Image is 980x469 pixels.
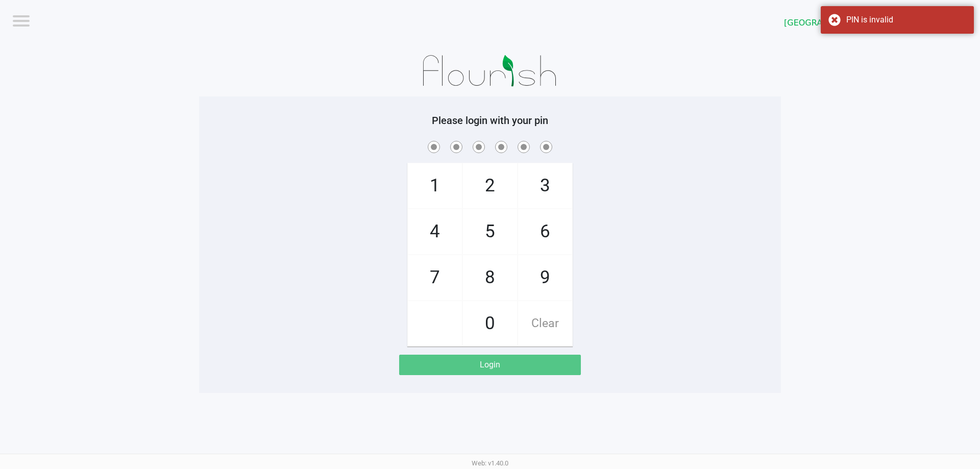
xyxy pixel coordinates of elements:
[463,301,517,346] span: 0
[784,17,879,29] span: [GEOGRAPHIC_DATA]
[518,209,572,254] span: 6
[846,14,966,26] div: PIN is invalid
[463,163,517,208] span: 2
[518,301,572,346] span: Clear
[518,163,572,208] span: 3
[463,255,517,300] span: 8
[408,255,462,300] span: 7
[207,114,773,127] h5: Please login with your pin
[463,209,517,254] span: 5
[408,209,462,254] span: 4
[408,163,462,208] span: 1
[472,459,508,467] span: Web: v1.40.0
[518,255,572,300] span: 9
